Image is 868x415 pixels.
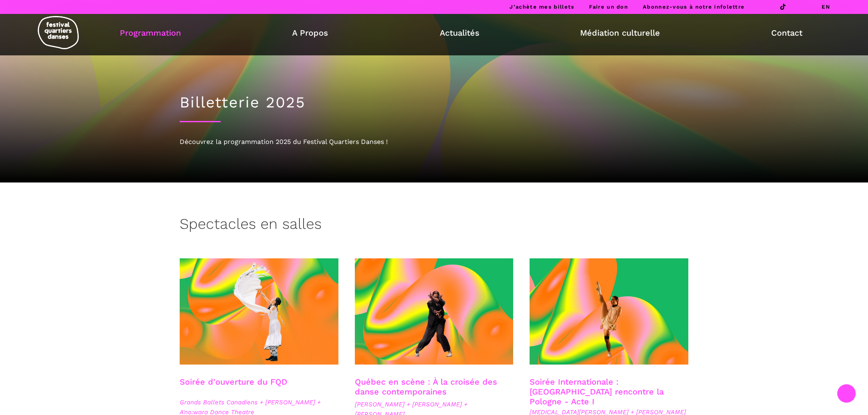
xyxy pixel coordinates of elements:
[589,4,628,10] a: Faire un don
[292,26,339,40] a: A Propos
[580,26,671,40] a: Médiation culturelle
[355,377,497,397] a: Québec en scène : À la croisée des danse contemporaines
[440,26,480,40] a: Actualités
[180,377,287,387] a: Soirée d'ouverture du FQD
[643,4,745,10] a: Abonnez-vous à notre infolettre
[509,4,574,10] a: J’achète mes billets
[180,215,322,236] h3: Spectacles en salles
[822,4,830,10] a: EN
[530,377,664,406] a: Soirée Internationale : [GEOGRAPHIC_DATA] rencontre la Pologne - Acte I
[180,93,688,112] h1: Billetterie 2025
[38,16,79,49] img: logo-fqd-med
[180,137,688,147] div: Découvrez la programmation 2025 du Festival Quartiers Danses !
[120,26,192,40] a: Programmation
[771,26,802,40] a: Contact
